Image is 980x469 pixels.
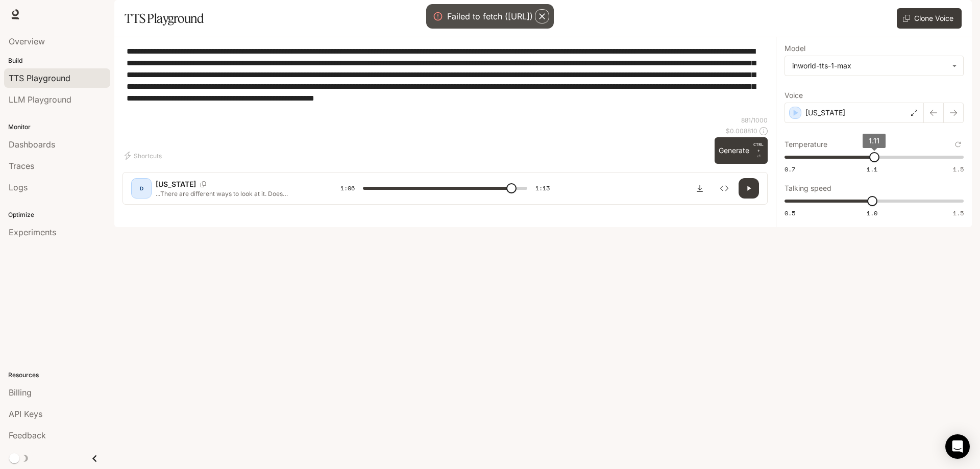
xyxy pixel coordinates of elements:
[715,137,768,164] button: GenerateCTRL +⏎
[690,178,710,199] button: Download audio
[741,116,768,125] p: 881 / 1000
[945,434,970,459] div: Open Intercom Messenger
[340,183,355,193] span: 1:06
[753,141,764,160] p: ⏎
[953,165,964,174] span: 1.5
[785,45,805,52] p: Model
[869,136,879,145] span: 1.11
[952,139,964,150] button: Reset to default
[867,165,877,174] span: 1.1
[535,183,550,193] span: 1:13
[714,178,734,199] button: Inspect
[897,8,962,29] button: Clone Voice
[125,8,204,29] h1: TTS Playground
[785,141,827,148] p: Temperature
[805,108,845,118] p: [US_STATE]
[156,179,196,189] p: [US_STATE]
[785,209,795,217] span: 0.5
[867,209,877,217] span: 1.0
[447,10,533,22] div: Failed to fetch ([URL])
[133,180,150,196] div: D
[156,189,316,198] p: ...There are different ways to look at it. Does [PERSON_NAME] represent some kind of punishment? ...
[122,147,166,164] button: Shortcuts
[785,165,795,174] span: 0.7
[785,185,831,192] p: Talking speed
[196,181,210,187] button: Copy Voice ID
[753,141,764,154] p: CTRL +
[792,61,947,71] div: inworld-tts-1-max
[953,209,964,217] span: 1.5
[785,56,963,76] div: inworld-tts-1-max
[785,92,803,99] p: Voice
